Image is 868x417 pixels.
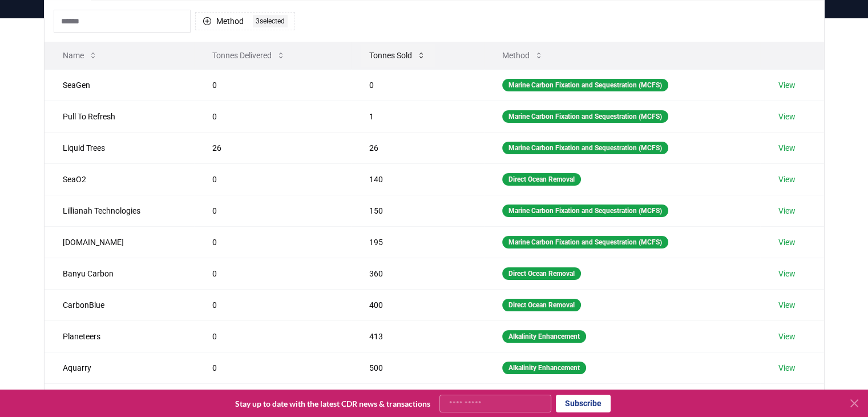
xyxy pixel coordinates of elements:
td: CarbonBlue [45,289,195,320]
td: [DOMAIN_NAME] [45,226,195,258]
td: 360 [351,258,484,289]
td: Aquarry [45,352,195,383]
td: Planeteers [45,320,195,352]
div: Marine Carbon Fixation and Sequestration (MCFS) [502,142,668,154]
td: 0 [194,320,350,352]
td: 0 [351,69,484,101]
td: 195 [351,226,484,258]
td: SeaO2 [45,163,195,195]
button: Tonnes Delivered [203,44,294,67]
td: 0 [194,195,350,226]
div: 3 selected [253,15,288,27]
a: View [778,236,796,248]
button: Method3selected [195,12,295,30]
button: Name [54,44,107,67]
div: Marine Carbon Fixation and Sequestration (MCFS) [502,110,668,123]
div: Direct Ocean Removal [502,299,581,311]
a: View [778,331,796,342]
td: 1 [351,101,484,132]
td: 26 [194,132,350,163]
a: View [778,142,796,154]
td: 140 [351,163,484,195]
td: 413 [351,320,484,352]
td: 0 [194,289,350,320]
a: View [778,268,796,279]
td: SeaGen [45,69,195,101]
a: View [778,299,796,311]
td: Liquid Trees [45,132,195,163]
a: View [778,79,796,91]
div: Marine Carbon Fixation and Sequestration (MCFS) [502,236,668,248]
td: 500 [351,352,484,383]
a: View [778,174,796,185]
td: 0 [194,101,350,132]
td: 0 [194,163,350,195]
td: 0 [194,258,350,289]
div: Marine Carbon Fixation and Sequestration (MCFS) [502,205,668,217]
td: 0 [194,69,350,101]
div: Marine Carbon Fixation and Sequestration (MCFS) [502,79,668,91]
div: Direct Ocean Removal [502,173,581,186]
td: Banyu Carbon [45,258,195,289]
div: Alkalinity Enhancement [502,362,586,374]
td: Pull To Refresh [45,101,195,132]
button: Tonnes Sold [360,44,435,67]
td: 150 [351,195,484,226]
td: 0 [194,352,350,383]
a: View [778,205,796,216]
a: View [778,111,796,122]
button: Method [493,44,552,67]
td: 26 [351,132,484,163]
td: 400 [351,289,484,320]
a: View [778,362,796,374]
td: Lillianah Technologies [45,195,195,226]
div: Alkalinity Enhancement [502,330,586,343]
div: Direct Ocean Removal [502,267,581,280]
td: 0 [194,226,350,258]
